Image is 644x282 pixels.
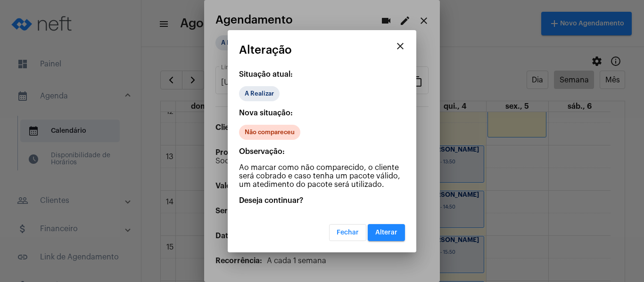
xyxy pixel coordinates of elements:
[239,163,405,189] p: Ao marcar como não comparecido, o cliente será cobrado e caso tenha um pacote válido, um atedimen...
[337,229,359,236] span: Fechar
[239,44,292,56] span: Alteração
[239,70,405,79] p: Situação atual:
[395,40,406,52] mat-icon: close
[239,109,405,117] p: Nova situação:
[239,125,300,140] mat-chip: Não compareceu
[239,86,280,101] mat-chip: A Realizar
[368,224,405,241] button: Alterar
[329,224,366,241] button: Fechar
[239,196,405,205] p: Deseja continuar?
[239,147,405,156] p: Observação:
[375,229,397,236] span: Alterar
